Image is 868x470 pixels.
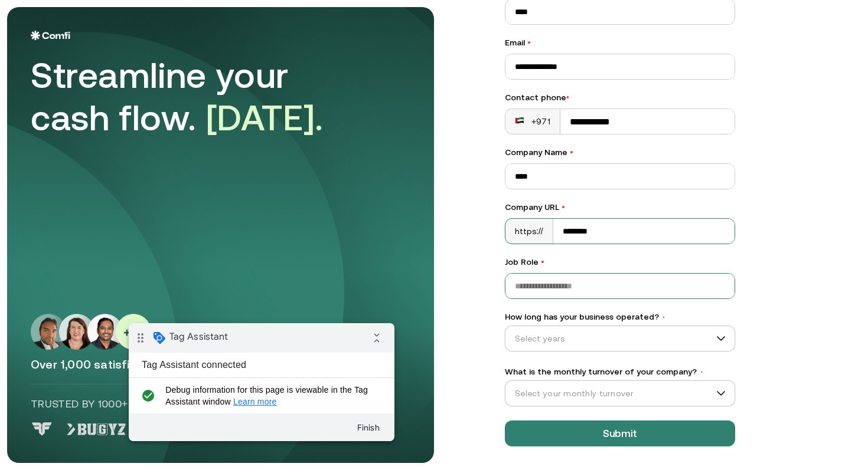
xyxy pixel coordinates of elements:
[218,94,261,115] button: Finish
[505,420,735,446] button: Submit
[541,257,544,267] span: •
[31,357,410,372] p: Over 1,000 satisfied customers
[31,422,53,436] img: Logo 0
[515,116,550,127] div: +971
[505,201,735,213] label: Company URL
[505,256,735,268] label: Job Role
[566,93,569,102] span: •
[9,61,29,84] i: check_circle
[31,54,361,139] div: Streamline your cash flow.
[37,61,246,84] span: Debug information for this page is viewable in the Tag Assistant window
[41,8,99,19] span: Tag Assistant
[527,38,531,47] span: •
[206,97,324,138] span: [DATE].
[505,37,735,49] label: Email
[570,147,573,157] span: •
[505,146,735,159] label: Company Name
[505,91,735,104] div: Contact phone
[67,423,126,435] img: Logo 1
[105,74,148,83] a: Learn more
[699,368,704,376] span: •
[505,219,553,244] div: https://
[562,202,565,212] span: •
[31,396,319,412] p: Trusted by 1000+ SMEs across [GEOGRAPHIC_DATA]
[505,311,735,323] label: How long has your business operated?
[31,31,70,40] img: Logo
[661,313,666,321] span: •
[236,3,260,27] i: Collapse debug badge
[505,366,735,378] label: What is the monthly turnover of your company?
